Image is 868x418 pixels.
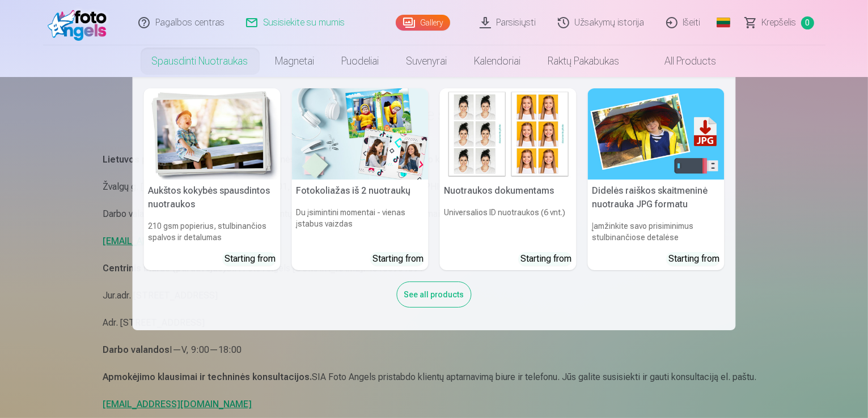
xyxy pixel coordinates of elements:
[521,252,572,266] div: Starting from
[588,180,725,216] h5: Didelės raiškos skaitmeninė nuotrauka JPG formatu
[588,88,725,180] img: Didelės raiškos skaitmeninė nuotrauka JPG formatu
[588,88,725,270] a: Didelės raiškos skaitmeninė nuotrauka JPG formatuDidelės raiškos skaitmeninė nuotrauka JPG format...
[373,252,424,266] div: Starting from
[440,88,577,180] img: Nuotraukos dokumentams
[588,216,725,248] h6: Įamžinkite savo prisiminimus stulbinančiose detalėse
[393,45,461,77] a: Suvenyrai
[535,45,633,77] a: Raktų pakabukas
[762,16,797,29] span: Krepšelis
[138,45,262,77] a: Spausdinti nuotraukas
[396,15,450,31] a: Gallery
[262,45,328,77] a: Magnetai
[225,252,276,266] div: Starting from
[144,88,281,270] a: Aukštos kokybės spausdintos nuotraukos Aukštos kokybės spausdintos nuotraukos210 gsm popierius, s...
[144,216,281,248] h6: 210 gsm popierius, stulbinančios spalvos ir detalumas
[440,88,577,270] a: Nuotraukos dokumentamsNuotraukos dokumentamsUniversalios ID nuotraukos (6 vnt.)Starting from
[328,45,393,77] a: Puodeliai
[292,88,429,270] a: Fotokoliažas iš 2 nuotraukųFotokoliažas iš 2 nuotraukųDu įsimintini momentai - vienas įstabus vai...
[144,180,281,216] h5: Aukštos kokybės spausdintos nuotraukos
[292,88,429,180] img: Fotokoliažas iš 2 nuotraukų
[440,180,577,202] h5: Nuotraukos dokumentams
[292,180,429,202] h5: Fotokoliažas iš 2 nuotraukų
[397,288,472,300] a: See all products
[144,88,281,180] img: Aukštos kokybės spausdintos nuotraukos
[633,45,730,77] a: All products
[48,5,113,41] img: /fa5
[461,45,535,77] a: Kalendoriai
[801,16,814,29] span: 0
[292,202,429,248] h6: Du įsimintini momentai - vienas įstabus vaizdas
[669,252,720,266] div: Starting from
[397,281,472,308] div: See all products
[440,202,577,248] h6: Universalios ID nuotraukos (6 vnt.)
